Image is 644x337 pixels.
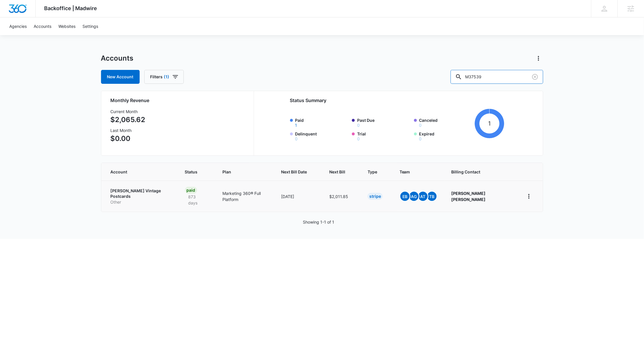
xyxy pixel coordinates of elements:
[101,70,140,84] a: New Account
[295,131,349,141] label: Delinquent
[111,127,145,133] h3: Last Month
[6,17,30,35] a: Agencies
[185,169,200,175] span: Status
[111,188,171,199] p: [PERSON_NAME] Vintage Postcards
[357,117,411,127] label: Past Due
[368,169,377,175] span: Type
[524,192,534,201] button: home
[409,192,419,201] span: AG
[111,133,145,144] p: $0.00
[44,5,97,11] span: Backoffice | Madwire
[295,117,349,127] label: Paid
[111,97,247,104] h2: Monthly Revenue
[451,191,486,202] strong: [PERSON_NAME] [PERSON_NAME]
[144,70,184,84] button: Filters(1)
[303,219,334,225] p: Showing 1-1 of 1
[223,169,267,175] span: Plan
[164,75,170,79] span: (1)
[427,192,437,201] span: TB
[419,117,473,127] label: Canceled
[111,108,145,115] h3: Current Month
[185,194,209,206] p: 873 days
[322,181,361,212] td: $2,011.85
[290,97,505,104] h2: Status Summary
[488,120,491,127] tspan: 1
[79,17,102,35] a: Settings
[111,188,171,205] a: [PERSON_NAME] Vintage PostcardsOther
[400,192,410,201] span: EB
[419,131,473,141] label: Expired
[274,181,322,212] td: [DATE]
[534,54,543,63] button: Actions
[295,123,297,127] button: Paid
[55,17,79,35] a: Websites
[530,72,540,81] button: Clear
[400,169,429,175] span: Team
[329,169,345,175] span: Next Bill
[185,187,197,194] div: Paid
[101,54,134,63] h1: Accounts
[281,169,307,175] span: Next Bill Date
[357,131,411,141] label: Trial
[111,115,145,125] p: $2,065.62
[451,169,510,175] span: Billing Contact
[111,199,171,205] p: Other
[30,17,55,35] a: Accounts
[451,70,543,84] input: Search
[368,193,383,200] div: Stripe
[111,169,163,175] span: Account
[418,192,428,201] span: AT
[223,190,267,202] p: Marketing 360® Full Platform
